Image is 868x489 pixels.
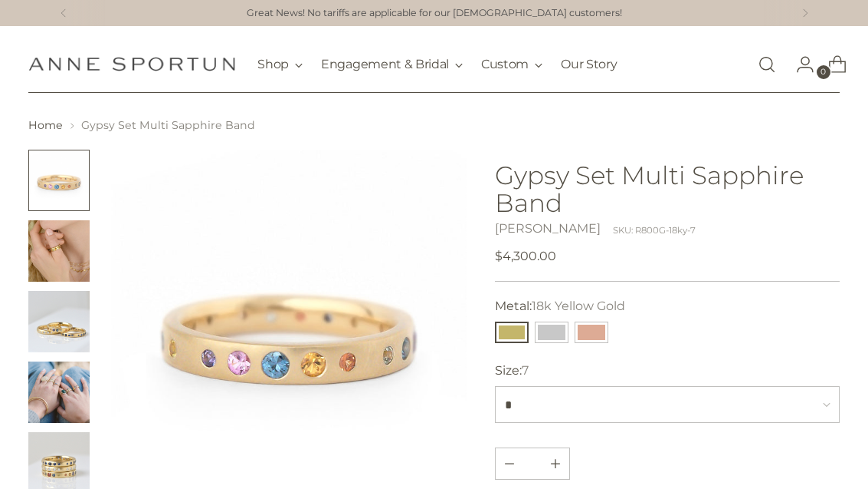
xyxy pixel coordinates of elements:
label: Size: [495,362,529,380]
span: $4,300.00 [495,247,556,266]
span: 0 [817,65,830,79]
span: 18k Yellow Gold [532,299,625,313]
a: Great News! No tariffs are applicable for our [DEMOGRAPHIC_DATA] customers! [247,6,622,21]
label: Metal: [495,297,625,316]
input: Product quantity [514,448,551,479]
button: Add product quantity [496,448,523,479]
button: Change image to image 2 [28,220,90,282]
button: Custom [481,48,542,81]
a: [PERSON_NAME] [495,221,601,236]
a: Home [28,118,63,132]
span: Gypsy Set Multi Sapphire Band [81,118,255,132]
a: Go to the account page [784,49,814,80]
nav: breadcrumbs [28,117,839,134]
h1: Gypsy Set Multi Sapphire Band [495,162,839,217]
a: Open search modal [752,49,782,80]
button: Shop [257,48,303,81]
img: Multi-Colour Gypsy Set Sapphire Band - Anne Sportun Fine Jewellery [28,220,90,282]
a: Our Story [561,48,617,81]
img: Multi-Colour Gypsy Set Sapphire Band - Anne Sportun Fine Jewellery [28,291,90,352]
img: Multi-Colour Gypsy Set Sapphire Band - Anne Sportun Fine Jewellery [28,362,90,423]
div: SKU: R800G-18ky-7 [613,224,696,237]
a: Anne Sportun Fine Jewellery [28,57,235,71]
span: 7 [522,363,529,378]
button: 14k Rose Gold [575,322,608,343]
button: Change image to image 1 [28,150,90,211]
button: Subtract product quantity [542,448,569,479]
button: 14k White Gold [535,322,568,343]
button: Engagement & Bridal [321,48,463,81]
a: Open cart modal [816,49,847,80]
button: Change image to image 3 [28,291,90,352]
button: 18k Yellow Gold [495,322,529,343]
button: Change image to image 4 [28,362,90,423]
